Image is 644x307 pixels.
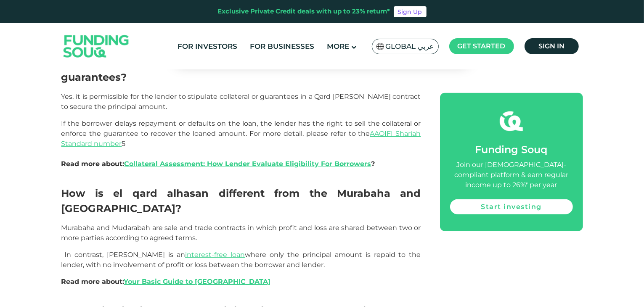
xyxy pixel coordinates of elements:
span: How is el qard alhasan different from the Murabaha and [GEOGRAPHIC_DATA]? [61,187,421,214]
div: Join our [DEMOGRAPHIC_DATA]-compliant platform & earn regular income up to 26%* per year [450,159,573,190]
span: Sign in [538,42,564,50]
span: Murabaha and Mudarabah are sale and trade contracts in which profit and loss are shared between t... [61,224,421,242]
span: Get started [458,42,506,50]
span: Global عربي [386,42,434,51]
a: For Businesses [248,40,316,53]
a: Your Basic Guide to [GEOGRAPHIC_DATA] [124,278,271,286]
span: Read more about: [61,278,271,286]
img: Logo [55,25,138,68]
a: AAOIFI Shariah Standard number [61,130,421,148]
img: fsicon [500,109,523,132]
img: SA Flag [376,43,384,50]
span: In contrast, [PERSON_NAME] is an where only the principal amount is repaid to the lender, with no... [61,251,421,269]
span: More [327,42,349,50]
div: Exclusive Private Credit deals with up to 23% return* [218,7,390,16]
span: Funding Souq [475,143,548,155]
strong: Read more about: ? [61,160,375,168]
span: Can al qard [PERSON_NAME] be given with collaterals or guarantees? [61,56,421,83]
a: interest-free loan [185,251,245,259]
a: Sign in [525,38,579,54]
a: For Investors [175,40,239,53]
a: Start investing [450,199,573,214]
span: If the borrower delays repayment or defaults on the loan, the lender has the right to sell the co... [61,119,421,168]
span: Yes, it is permissible for the lender to stipulate collateral or guarantees in a Qard [PERSON_NAM... [61,93,421,111]
a: Sign Up [394,6,427,17]
a: Collateral Assessment: How Lender Evaluate Eligibility For Borrowers [125,160,371,168]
